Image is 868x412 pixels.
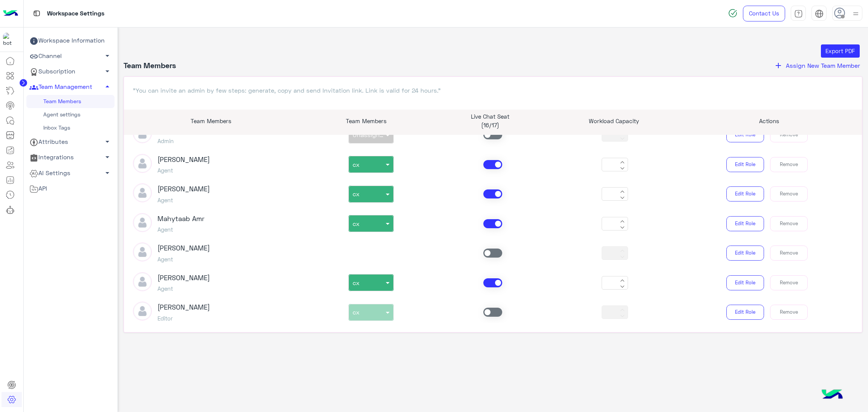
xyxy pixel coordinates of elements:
[26,95,115,108] a: Team Members
[3,33,17,46] img: 1403182699927242
[157,226,205,233] h5: Agent
[26,181,115,196] a: API
[770,157,808,172] button: Remove
[815,9,824,18] img: tab
[726,305,764,320] button: Edit Role
[26,150,115,165] a: Integrations
[726,157,764,172] button: Edit Role
[29,184,47,194] span: API
[26,64,115,79] a: Subscription
[133,154,152,173] img: defaultAdmin.png
[124,117,299,125] p: Team Members
[133,183,152,202] img: defaultAdmin.png
[157,197,210,203] h5: Agent
[32,9,41,18] img: tab
[157,274,210,282] h3: [PERSON_NAME]
[103,153,112,162] span: arrow_drop_down
[157,215,205,223] h3: Mahytaab Amr
[103,137,112,146] span: arrow_drop_down
[103,51,112,60] span: arrow_drop_down
[133,86,853,95] p: "You can invite an admin by few steps: generate, copy and send Invitation link. Link is valid for...
[157,167,210,174] h5: Agent
[3,6,18,21] img: Logo
[770,246,808,261] button: Remove
[47,9,104,19] p: Workspace Settings
[26,121,115,134] a: Inbox Tags
[726,127,764,142] button: Edit Role
[157,315,210,322] h5: Editor
[821,44,860,58] button: Export PDF
[133,243,152,261] img: defaultAdmin.png
[819,382,845,408] img: hulul-logo.png
[791,6,806,21] a: tab
[682,117,856,125] p: Actions
[133,213,152,232] img: defaultAdmin.png
[770,127,808,142] button: Remove
[434,121,546,130] p: (16/17)
[157,303,210,311] h3: [PERSON_NAME]
[743,6,785,21] a: Contact Us
[157,285,210,292] h5: Agent
[770,216,808,231] button: Remove
[26,79,115,95] a: Team Management
[434,112,546,121] p: Live Chat Seat
[157,244,210,252] h3: [PERSON_NAME]
[772,61,862,70] button: addAssign New Team Member
[726,275,764,290] button: Edit Role
[770,305,808,320] button: Remove
[728,9,737,18] img: spinner
[774,61,783,70] i: add
[133,272,152,291] img: defaultAdmin.png
[133,302,152,320] img: defaultAdmin.png
[157,185,210,193] h3: [PERSON_NAME]
[794,9,803,18] img: tab
[558,117,670,125] p: Workload Capacity
[726,186,764,201] button: Edit Role
[157,137,210,144] h5: Admin
[353,220,359,227] span: cx
[26,108,115,121] a: Agent settings
[26,49,115,64] a: Channel
[103,168,112,177] span: arrow_drop_down
[770,186,808,201] button: Remove
[26,165,115,181] a: AI Settings
[726,246,764,261] button: Edit Role
[103,67,112,76] span: arrow_drop_down
[353,279,359,286] span: cx
[124,61,176,70] h4: Team Members
[157,256,210,262] h5: Agent
[786,62,860,69] span: Assign New Team Member
[726,216,764,231] button: Edit Role
[851,9,860,18] img: profile
[157,156,210,164] h3: [PERSON_NAME]
[353,161,359,168] span: cx
[26,33,115,49] a: Workspace Information
[103,82,112,91] span: arrow_drop_up
[770,275,808,290] button: Remove
[825,47,855,54] span: Export PDF
[26,134,115,150] a: Attributes
[310,117,422,125] p: Team Members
